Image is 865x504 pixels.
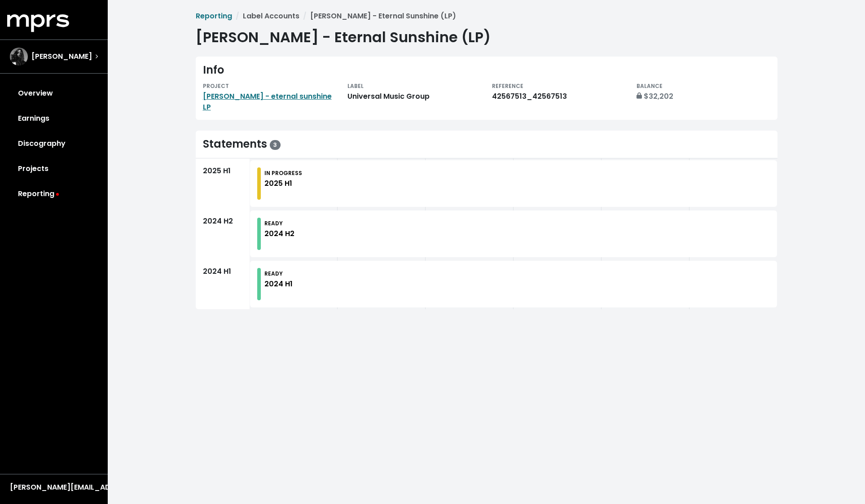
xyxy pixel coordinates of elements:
a: mprs logo [7,18,69,28]
small: IN PROGRESS [264,169,302,177]
a: Projects [7,156,101,181]
li: Label Accounts [232,11,299,22]
div: 2025 H1 [264,178,302,189]
small: READY [264,219,283,227]
div: 2025 H1 [203,166,242,176]
small: BALANCE [637,82,663,90]
a: Reporting [196,11,232,21]
div: [PERSON_NAME][EMAIL_ADDRESS][DOMAIN_NAME] [10,482,98,493]
small: PROJECT [203,82,229,90]
div: 2024 H2 [264,228,294,239]
a: [PERSON_NAME] - eternal sunshine LP [203,91,332,112]
a: Earnings [7,106,101,131]
a: Discography [7,131,101,156]
a: Reporting [7,181,101,206]
small: REFERENCE [492,82,523,90]
div: 2024 H1 [264,279,293,289]
div: Info [203,64,770,77]
li: [PERSON_NAME] - Eternal Sunshine (LP) [299,11,456,22]
div: Statements [203,138,242,151]
small: LABEL [347,82,364,90]
h1: [PERSON_NAME] - Eternal Sunshine (LP) [196,29,777,46]
small: READY [264,270,283,277]
div: 42567513_42567513 [492,91,626,102]
span: [PERSON_NAME] [31,51,92,62]
div: 2024 H1 [203,266,242,277]
img: The selected account / producer [10,48,28,66]
a: Overview [7,81,101,106]
div: 2024 H2 [203,216,242,227]
button: [PERSON_NAME][EMAIL_ADDRESS][DOMAIN_NAME] [7,482,101,493]
div: Universal Music Group [347,91,481,102]
nav: breadcrumb [196,11,777,22]
div: $32,202 [637,91,770,102]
